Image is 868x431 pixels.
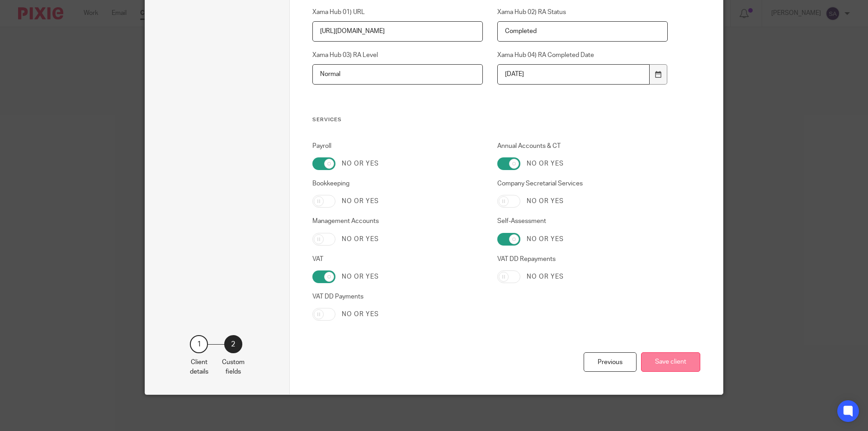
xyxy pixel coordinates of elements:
[190,358,208,376] p: Client details
[527,159,564,168] label: No or yes
[497,51,668,60] label: Xama Hub 04) RA Completed Date
[312,116,668,123] h3: Services
[527,197,564,206] label: No or yes
[342,272,379,281] label: No or yes
[222,358,245,376] p: Custom fields
[497,217,668,226] label: Self-Assessment
[497,255,668,264] label: VAT DD Repayments
[497,142,668,151] label: Annual Accounts & CT
[527,235,564,244] label: No or yes
[224,335,242,353] div: 2
[312,179,483,188] label: Bookkeeping
[312,255,483,264] label: VAT
[497,64,650,85] input: YYYY-MM-DD
[641,352,700,372] button: Save client
[342,235,379,244] label: No or yes
[312,292,483,301] label: VAT DD Payments
[584,352,637,372] div: Previous
[342,197,379,206] label: No or yes
[312,142,483,151] label: Payroll
[190,335,208,353] div: 1
[497,8,668,17] label: Xama Hub 02) RA Status
[497,179,668,188] label: Company Secretarial Services
[312,8,483,17] label: Xama Hub 01) URL
[342,310,379,319] label: No or yes
[312,217,483,226] label: Management Accounts
[342,159,379,168] label: No or yes
[312,51,483,60] label: Xama Hub 03) RA Level
[527,272,564,281] label: No or yes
